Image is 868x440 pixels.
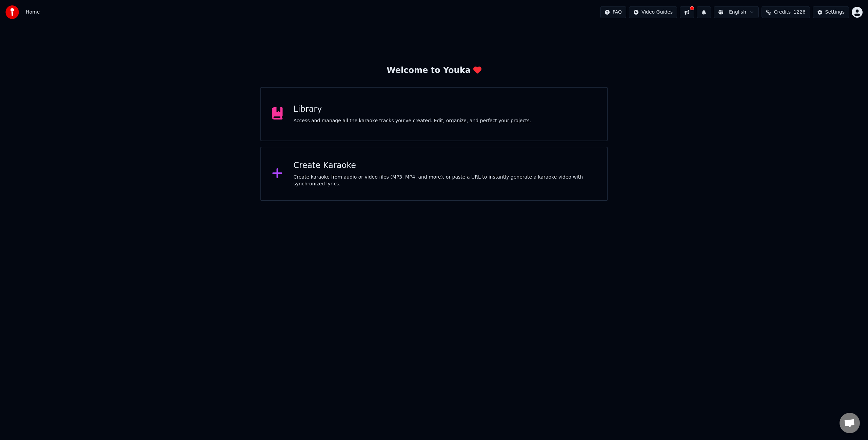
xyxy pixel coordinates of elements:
span: Home [26,9,40,16]
button: Settings [813,6,849,18]
span: Credits [774,9,791,16]
div: Create Karaoke [294,160,596,171]
span: 1226 [793,9,806,16]
button: Video Guides [629,6,677,18]
div: Settings [825,9,845,16]
div: Welcome to Youka [387,65,481,76]
div: Create karaoke from audio or video files (MP3, MP4, and more), or paste a URL to instantly genera... [294,174,596,187]
img: youka [5,5,19,19]
button: Credits1226 [762,6,810,18]
div: Open chat [840,413,860,433]
button: FAQ [600,6,626,18]
nav: breadcrumb [26,9,40,16]
div: Access and manage all the karaoke tracks you’ve created. Edit, organize, and perfect your projects. [294,117,531,124]
div: Library [294,104,531,115]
